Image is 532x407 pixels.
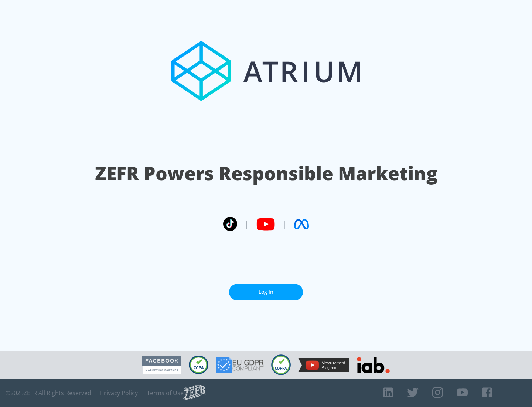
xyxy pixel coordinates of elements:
a: Terms of Use [147,389,184,397]
img: GDPR Compliant [216,357,264,373]
img: COPPA Compliant [271,354,291,375]
img: Facebook Marketing Partner [142,356,181,374]
img: IAB [357,357,390,373]
a: Privacy Policy [100,389,138,397]
span: | [245,219,249,230]
img: CCPA Compliant [189,356,208,374]
span: | [282,219,287,230]
h1: ZEFR Powers Responsible Marketing [95,161,437,186]
img: YouTube Measurement Program [298,358,349,372]
span: © 2025 ZEFR All Rights Reserved [6,389,91,397]
a: Log In [229,284,303,300]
